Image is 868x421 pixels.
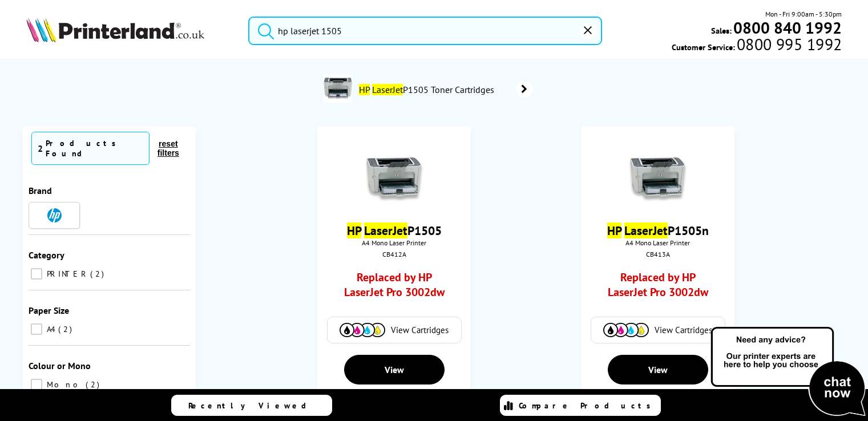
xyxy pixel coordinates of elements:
[347,222,442,238] a: HP LaserJetP1505
[359,84,370,95] mark: HP
[38,143,43,154] span: 2
[732,22,842,33] a: 0800 840 1992
[648,364,668,375] span: View
[358,74,533,105] a: HP LaserJetP1505 Toner Cartridges
[358,84,499,95] span: P1505 Toner Cartridges
[47,208,62,222] img: HP
[29,360,91,371] span: Colour or Mono
[44,379,84,390] span: Mono
[188,400,318,411] span: Recently Viewed
[708,325,868,419] img: Open Live Chat window
[391,325,449,335] span: View Cartridges
[629,146,687,203] img: hpp1505.jpg
[603,323,649,337] img: Cartridges
[735,39,842,50] span: 0800 995 1992
[607,222,709,238] a: HP LaserJetP1505n
[171,395,332,416] a: Recently Viewed
[519,400,657,411] span: Compare Products
[337,270,451,305] a: Replaced by HP LaserJet Pro 3002dw
[58,324,75,334] span: 2
[90,269,107,279] span: 2
[672,39,842,52] span: Customer Service:
[344,355,445,384] a: View
[347,222,361,238] mark: HP
[608,355,708,384] a: View
[29,305,69,316] span: Paper Size
[624,222,668,238] mark: LaserJet
[44,324,57,334] span: A4
[385,364,404,375] span: View
[31,379,42,390] input: Mono 2
[500,395,661,416] a: Compare Products
[26,17,204,42] img: Printerland Logo
[326,250,462,258] div: CB412A
[248,17,602,45] input: Search product or brand
[765,9,842,19] span: Mon - Fri 9:00am - 5:30pm
[31,268,42,280] input: PRINTER 2
[324,74,352,103] img: CB412A-conspage.jpg
[372,84,403,95] mark: LaserJet
[366,146,423,203] img: hpp1505.jpg
[587,238,729,247] span: A4 Mono Laser Printer
[711,25,732,36] span: Sales:
[29,185,52,196] span: Brand
[655,325,712,335] span: View Cartridges
[733,17,842,38] b: 0800 840 1992
[46,138,143,159] div: Products Found
[597,323,719,337] a: View Cartridges
[44,269,89,279] span: PRINTER
[607,222,621,238] mark: HP
[364,222,407,238] mark: LaserJet
[340,323,385,337] img: Cartridges
[323,238,465,247] span: A4 Mono Laser Printer
[29,249,64,261] span: Category
[590,250,726,258] div: CB413A
[26,17,234,44] a: Printerland Logo
[86,379,102,390] span: 2
[31,323,42,335] input: A4 2
[601,270,715,305] a: Replaced by HP LaserJet Pro 3002dw
[333,323,455,337] a: View Cartridges
[150,139,187,158] button: reset filters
